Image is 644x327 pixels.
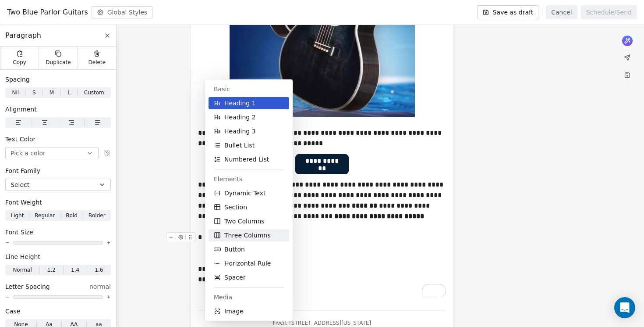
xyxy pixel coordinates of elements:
button: Heading 1 [209,97,289,109]
span: Alignment [5,105,37,114]
button: Two Columns [209,215,289,227]
span: Section [224,203,247,212]
span: Font Weight [5,198,42,207]
span: Elements [214,175,284,183]
button: Schedule/Send [581,5,637,19]
button: Three Columns [209,229,289,241]
span: Custom [84,89,104,97]
span: Text Color [5,135,35,144]
button: Save as draft [477,5,539,19]
span: Bolder [88,212,106,219]
span: Dynamic Text [224,189,266,198]
button: Numbered List [209,153,289,165]
span: Copy [13,59,26,66]
span: Image [224,307,244,316]
button: Bullet List [209,139,289,151]
span: Spacer [224,273,245,282]
span: Heading 2 [224,113,256,122]
span: Horizontal Rule [224,259,271,268]
span: Bold [66,212,78,219]
button: Global Styles [92,6,153,18]
button: Section [209,201,289,213]
span: Line Height [5,252,40,261]
button: Image [209,305,289,317]
div: Open Intercom Messenger [614,297,635,318]
span: Select [11,180,29,189]
span: Spacing [5,75,30,84]
span: S [32,89,36,97]
span: Letter Spacing [5,282,50,291]
span: Bullet List [224,141,255,150]
button: Horizontal Rule [209,257,289,270]
span: normal [89,282,111,291]
button: Heading 2 [209,111,289,123]
button: Cancel [546,5,577,19]
span: Font Family [5,166,40,175]
button: Button [209,243,289,255]
span: Case [5,307,20,316]
span: Font Size [5,228,33,237]
span: Light [11,212,24,219]
span: M [50,89,54,97]
span: Media [214,293,284,302]
span: L [67,89,71,97]
span: Heading 1 [224,99,256,108]
span: Regular [35,212,55,219]
span: Numbered List [224,155,269,164]
span: 1.4 [71,266,79,274]
button: Pick a color [5,147,99,159]
span: Paragraph [5,30,41,41]
span: Duplicate [46,59,71,66]
span: 1.6 [95,266,103,274]
button: Dynamic Text [209,187,289,199]
button: Heading 3 [209,125,289,137]
span: Two Blue Parlor Guitars [7,7,88,18]
span: Heading 3 [224,127,256,136]
button: Spacer [209,271,289,284]
span: Delete [88,59,106,66]
span: Nil [12,89,19,97]
span: Two Columns [224,217,265,226]
span: Normal [13,266,32,274]
span: Basic [214,85,284,93]
span: Button [224,245,245,254]
span: 1.2 [47,266,56,274]
span: Three Columns [224,231,270,240]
